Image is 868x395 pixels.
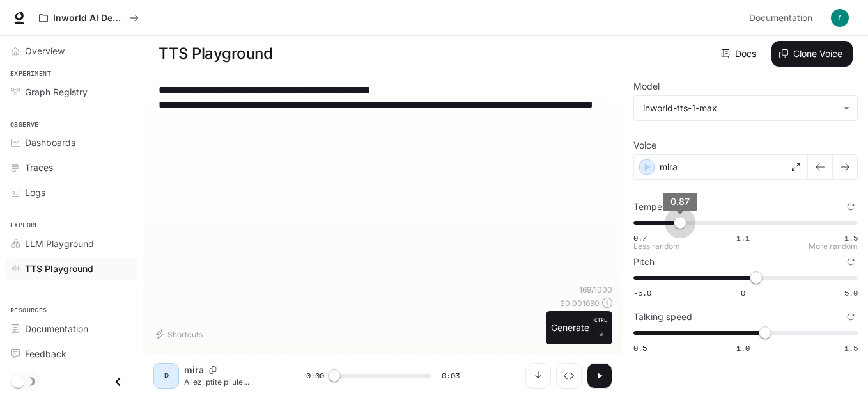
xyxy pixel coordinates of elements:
span: Graph Registry [25,85,88,99]
p: CTRL + [594,316,607,332]
button: Reset to default [844,310,858,324]
p: mira [184,364,204,376]
span: 0:03 [442,369,460,382]
button: Close drawer [104,369,132,395]
button: User avatar [827,5,853,31]
p: Talking speed [633,312,692,321]
div: D [156,366,176,386]
a: Graph Registry [5,81,137,103]
p: mira [660,161,678,173]
h1: TTS Playground [159,41,272,67]
span: Dashboards [25,136,75,149]
span: Dark mode toggle [12,374,24,388]
button: Copy Voice ID [204,366,222,374]
p: Inworld AI Demos [53,13,125,24]
button: Shortcuts [153,324,208,344]
button: Download audio [525,363,551,389]
span: 0.5 [633,343,647,353]
p: Temperature [633,202,687,211]
button: GenerateCTRL +⏎ [546,311,612,344]
span: 1.1 [736,232,750,243]
p: Pitch [633,257,655,266]
span: 0:00 [306,369,324,382]
span: Logs [25,186,45,199]
span: 1.0 [736,343,750,353]
p: Voice [633,141,656,150]
span: TTS Playground [25,262,93,275]
a: Docs [718,41,761,67]
a: Overview [5,40,137,62]
button: Reset to default [844,200,858,214]
p: ⏎ [594,316,607,339]
span: 0 [741,287,745,298]
a: Documentation [5,318,137,340]
a: Dashboards [5,131,137,154]
span: 5.0 [844,287,858,298]
span: Documentation [749,10,812,26]
span: Feedback [25,347,66,360]
a: Traces [5,156,137,179]
span: Traces [25,161,53,174]
span: Documentation [25,322,88,335]
span: -5.0 [633,287,651,298]
span: LLM Playground [25,237,94,250]
span: Overview [25,44,65,58]
a: Feedback [5,343,137,365]
p: Less random [633,243,680,250]
button: All workspaces [33,5,144,31]
p: Allez, ptite pilule magique… montre-moi ce que t’as dans le ventre ! [184,376,275,387]
span: 0.87 [670,196,690,207]
a: Documentation [744,5,822,31]
a: Logs [5,181,137,204]
span: 1.5 [844,343,858,353]
p: Model [633,82,660,91]
div: inworld-tts-1-max [643,102,837,115]
span: 0.7 [633,232,647,243]
div: inworld-tts-1-max [634,96,857,120]
button: Inspect [556,363,582,389]
a: TTS Playground [5,257,137,280]
p: More random [809,243,858,250]
button: Clone Voice [771,41,853,67]
img: User avatar [831,9,849,27]
a: LLM Playground [5,232,137,255]
button: Reset to default [844,255,858,269]
span: 1.5 [844,232,858,243]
